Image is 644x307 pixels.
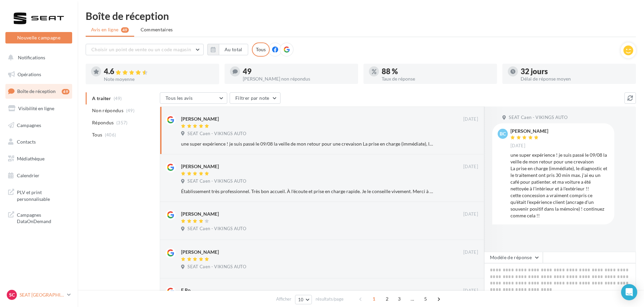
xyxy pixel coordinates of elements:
[187,131,246,137] span: SEAT Caen - VIKINGS AUTO
[17,188,69,202] span: PLV et print personnalisable
[17,88,56,94] span: Boîte de réception
[17,122,41,128] span: Campagnes
[4,51,71,65] button: Notifications
[521,76,631,81] div: Délai de réponse moyen
[18,71,41,77] span: Opérations
[510,129,548,133] div: [PERSON_NAME]
[116,120,128,125] span: (357)
[382,68,492,75] div: 88 %
[463,116,478,122] span: [DATE]
[295,295,312,304] button: 10
[463,249,478,255] span: [DATE]
[243,68,353,75] div: 49
[510,152,609,219] div: une super expérience ! je suis passé le 09/08 la veille de mon retour pour une crevaison La prise...
[4,168,74,183] a: Calendrier
[420,294,431,304] span: 5
[105,132,116,137] span: (406)
[394,294,405,304] span: 3
[86,11,636,21] div: Boîte de réception
[92,107,123,114] span: Non répondus
[86,44,204,55] button: Choisir un point de vente ou un code magasin
[4,101,74,116] a: Visibilité en ligne
[4,118,74,132] a: Campagnes
[181,188,434,195] div: Établissement très professionnel. Très bon accueil. À l'écoute et prise en charge rapide. Je le c...
[18,105,54,111] span: Visibilité en ligne
[17,139,36,145] span: Contacts
[62,89,69,94] div: 49
[104,68,214,75] div: 4.6
[104,77,214,82] div: Note moyenne
[4,84,74,98] a: Boîte de réception49
[4,67,74,82] a: Opérations
[9,291,15,298] span: SC
[4,185,74,205] a: PLV et print personnalisable
[509,115,567,121] span: SEAT Caen - VIKINGS AUTO
[181,287,191,294] div: E Ro
[207,44,248,55] button: Au total
[276,296,291,302] span: Afficher
[181,249,219,255] div: [PERSON_NAME]
[20,291,64,298] p: SEAT [GEOGRAPHIC_DATA]
[230,92,281,104] button: Filtrer par note
[484,252,543,263] button: Modèle de réponse
[463,211,478,217] span: [DATE]
[91,47,191,52] span: Choisir un point de vente ou un code magasin
[187,264,246,270] span: SEAT Caen - VIKINGS AUTO
[126,108,135,113] span: (49)
[92,119,114,126] span: Répondus
[243,76,353,81] div: [PERSON_NAME] non répondus
[181,116,219,122] div: [PERSON_NAME]
[463,288,478,294] span: [DATE]
[407,294,418,304] span: ...
[521,68,631,75] div: 32 jours
[18,55,45,60] span: Notifications
[17,173,39,178] span: Calendrier
[316,296,344,302] span: résultats/page
[382,294,392,304] span: 2
[219,44,248,55] button: Au total
[181,211,219,217] div: [PERSON_NAME]
[5,32,72,43] button: Nouvelle campagne
[187,178,246,184] span: SEAT Caen - VIKINGS AUTO
[17,210,69,225] span: Campagnes DataOnDemand
[252,42,270,57] div: Tous
[166,95,193,101] span: Tous les avis
[298,297,304,302] span: 10
[17,156,45,161] span: Médiathèque
[4,152,74,166] a: Médiathèque
[382,76,492,81] div: Taux de réponse
[141,26,173,33] span: Commentaires
[4,135,74,149] a: Contacts
[181,163,219,170] div: [PERSON_NAME]
[510,143,525,149] span: [DATE]
[5,288,72,301] a: SC SEAT [GEOGRAPHIC_DATA]
[463,164,478,170] span: [DATE]
[500,130,506,137] span: bc
[92,131,102,138] span: Tous
[369,294,379,304] span: 1
[160,92,227,104] button: Tous les avis
[4,208,74,227] a: Campagnes DataOnDemand
[187,226,246,232] span: SEAT Caen - VIKINGS AUTO
[621,284,637,300] div: Open Intercom Messenger
[181,141,434,147] div: une super expérience ! je suis passé le 09/08 la veille de mon retour pour une crevaison La prise...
